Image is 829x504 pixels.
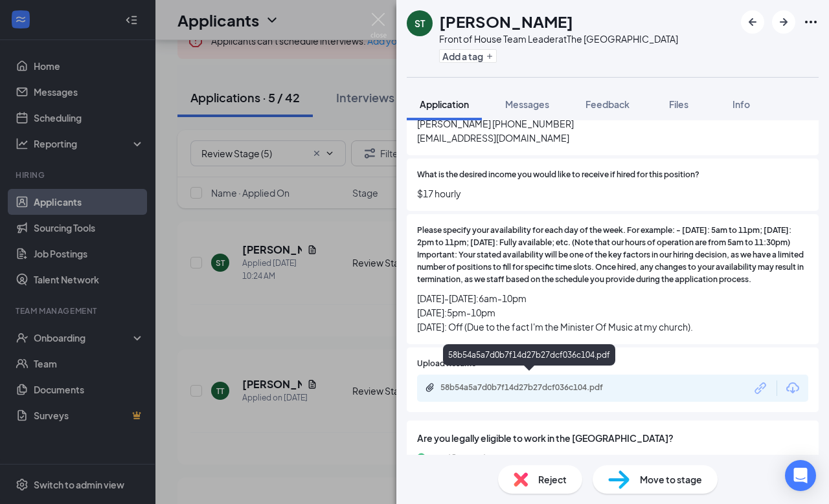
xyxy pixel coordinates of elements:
span: yes (Correct) [431,450,486,465]
span: Move to stage [640,472,702,487]
button: ArrowLeftNew [741,10,764,34]
span: Feedback [585,98,630,110]
svg: Plus [486,52,494,60]
button: PlusAdd a tag [439,49,497,63]
span: [DATE]-[DATE]:6am-10pm [DATE]:5pm-10pm [DATE]: Off (Due to the fact I'm the Minister Of Music at ... [417,291,808,334]
button: ArrowRight [772,10,795,34]
span: What is the desired income you would like to receive if hired for this position? [417,169,699,181]
h1: [PERSON_NAME] [439,10,573,32]
div: 58b54a5a7d0b7f14d27b27dcf036c104.pdf [440,382,622,393]
span: Upload Resume [417,358,476,370]
span: Are you legally eligible to work in the [GEOGRAPHIC_DATA]? [417,431,808,445]
span: $17 hourly [417,186,808,201]
span: Application [420,98,469,110]
svg: Download [785,380,801,396]
svg: Paperclip [425,382,435,393]
svg: ArrowRight [776,14,791,30]
svg: ArrowLeftNew [745,14,760,30]
span: Files [669,98,688,110]
div: 58b54a5a7d0b7f14d27b27dcf036c104.pdf [443,344,615,366]
svg: Ellipses [803,14,819,30]
span: Info [732,98,750,110]
a: Paperclip58b54a5a7d0b7f14d27b27dcf036c104.pdf [425,382,635,395]
div: Open Intercom Messenger [785,460,816,491]
div: ST [414,17,425,30]
svg: Link [753,380,769,397]
span: Messages [505,98,549,110]
span: Reject [538,472,567,487]
span: Please specify your availability for each day of the week. For example: - [DATE]: 5am to 11pm; [D... [417,225,808,285]
div: Front of House Team Leader at The [GEOGRAPHIC_DATA] [439,32,678,45]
